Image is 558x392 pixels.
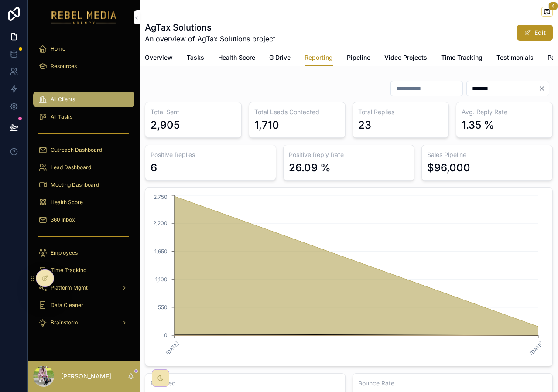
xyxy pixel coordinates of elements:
button: Edit [517,25,553,41]
a: Platform Mgmt [33,280,134,296]
span: Time Tracking [51,267,86,274]
tspan: 1,650 [154,248,168,255]
text: [DATE] [164,341,180,356]
span: Home [51,45,65,52]
h3: Positive Reply Rate [289,150,409,159]
a: Tasks [187,50,204,67]
div: 23 [358,118,371,132]
a: Health Score [218,50,255,67]
span: All Clients [51,96,75,103]
div: 1.35 % [462,118,494,132]
span: 4 [548,2,558,10]
div: 1,710 [254,118,279,132]
span: An overview of AgTax Solutions project [145,34,275,44]
h3: Positive Replies [151,150,270,159]
span: Lead Dashboard [51,164,91,171]
span: Overview [145,53,173,62]
h3: Bounce Rate [358,379,548,388]
span: Data Cleaner [51,302,83,309]
tspan: 2,200 [153,220,168,226]
span: Meeting Dashboard [51,181,99,188]
a: Lead Dashboard [33,160,134,175]
span: Testimonials [496,53,534,62]
img: App logo [51,10,116,24]
h3: Total Sent [151,108,236,116]
tspan: 2,750 [154,194,168,200]
span: Health Score [218,53,255,62]
a: Data Cleaner [33,297,134,313]
div: chart [151,193,547,361]
h3: Sales Pipeline [427,150,547,159]
span: Reporting [305,53,333,62]
tspan: 0 [164,332,168,338]
a: Employees [33,245,134,261]
a: Reporting [305,50,333,66]
a: G Drive [269,50,291,67]
span: Time Tracking [441,53,483,62]
h1: AgTax Solutions [145,21,275,34]
span: 360 Inbox [51,216,75,223]
h3: Avg. Reply Rate [462,108,547,116]
a: All Tasks [33,109,134,125]
a: Time Tracking [441,50,483,67]
a: Testimonials [496,50,534,67]
button: 4 [541,7,553,18]
span: Tasks [187,53,204,62]
span: Outreach Dashboard [51,147,102,153]
a: Outreach Dashboard [33,142,134,158]
div: 2,905 [151,118,180,132]
p: [PERSON_NAME] [61,372,111,381]
a: Home [33,41,134,57]
a: Video Projects [384,50,427,67]
span: Employees [51,249,78,256]
span: Video Projects [384,53,427,62]
span: Pipeline [347,53,370,62]
a: Time Tracking [33,262,134,278]
div: 6 [151,161,157,175]
div: scrollable content [28,35,140,342]
tspan: 1,100 [155,276,168,283]
span: All Tasks [51,113,72,120]
h3: Total Leads Contacted [254,108,340,116]
h3: Bounced [151,379,340,388]
a: Overview [145,50,173,67]
tspan: 550 [158,304,168,310]
span: Platform Mgmt [51,284,88,291]
a: Pipeline [347,50,370,67]
a: 360 Inbox [33,212,134,228]
a: Resources [33,58,134,74]
a: Meeting Dashboard [33,177,134,193]
button: Clear [538,85,549,92]
a: Brainstorm [33,315,134,331]
span: Resources [51,63,77,70]
a: Health Score [33,194,134,210]
h3: Total Replies [358,108,444,116]
span: G Drive [269,53,291,62]
text: [DATE] [528,341,544,356]
div: $96,000 [427,161,470,175]
span: Health Score [51,199,83,206]
a: All Clients [33,92,134,107]
div: 26.09 % [289,161,331,175]
span: Brainstorm [51,319,78,326]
